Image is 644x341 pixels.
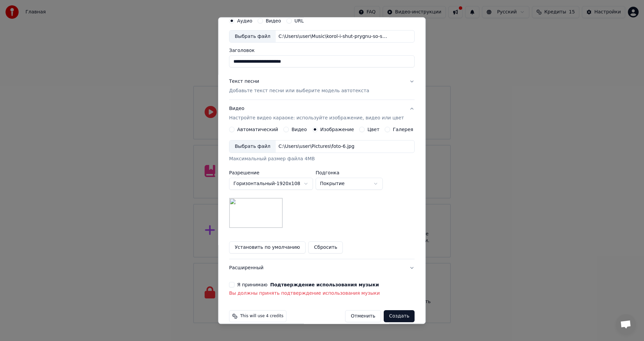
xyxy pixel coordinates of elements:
[316,171,383,175] label: Подгонка
[291,127,307,132] label: Видео
[368,127,380,132] label: Цвет
[229,171,313,175] label: Разрешение
[229,260,415,277] button: Расширенный
[229,156,415,163] div: Максимальный размер файла 4MB
[237,283,379,287] label: Я принимаю
[229,88,369,95] p: Добавьте текст песни или выберите модель автотекста
[229,127,415,259] div: ВидеоНастройте видео караоке: используйте изображение, видео или цвет
[229,100,415,127] button: ВидеоНастройте видео караоке: используйте изображение, видео или цвет
[229,290,415,297] p: Вы должны принять подтверждение использования музыки
[384,310,415,323] button: Создать
[229,48,415,53] label: Заголовок
[309,242,343,254] button: Сбросить
[237,127,278,132] label: Автоматический
[294,18,304,23] label: URL
[229,31,276,43] div: Выбрать файл
[229,73,415,100] button: Текст песниДобавьте текст песни или выберите модель автотекста
[229,78,259,85] div: Текст песни
[229,115,404,122] p: Настройте видео караоке: используйте изображение, видео или цвет
[276,144,357,150] div: C:\Users\user\Pictures\foto-6.jpg
[237,18,252,23] label: Аудио
[276,33,390,40] div: C:\Users\user\Music\korol-i-shut-prygnu-so-skaly.mp3
[270,283,379,287] button: Я принимаю
[393,127,414,132] label: Галерея
[266,18,281,23] label: Видео
[345,310,381,323] button: Отменить
[229,141,276,153] div: Выбрать файл
[240,314,283,319] span: This will use 4 credits
[320,127,354,132] label: Изображение
[229,106,404,122] div: Видео
[229,242,306,254] button: Установить по умолчанию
